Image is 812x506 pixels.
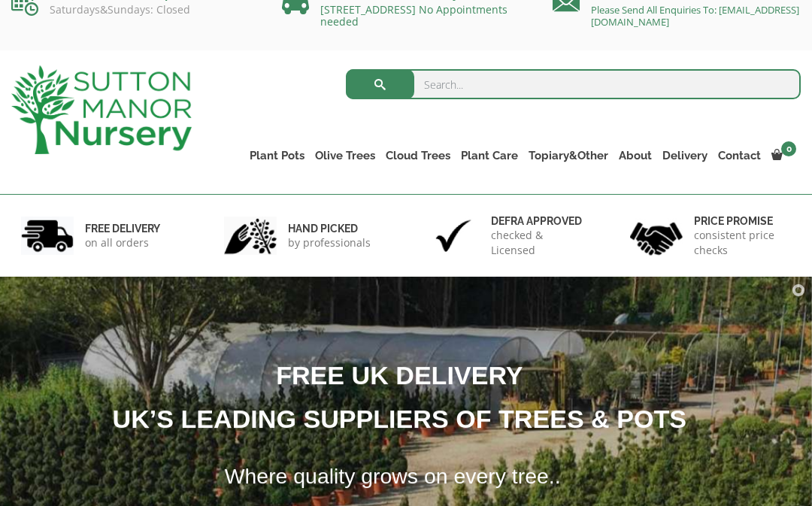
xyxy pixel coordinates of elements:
a: Plant Care [456,145,523,166]
span: 0 [781,141,796,156]
img: logo [11,65,192,154]
a: [STREET_ADDRESS] No Appointments needed [320,2,507,29]
p: consistent price checks [694,228,791,258]
img: 4.jpg [630,213,683,259]
a: 0 [766,145,801,166]
h6: hand picked [288,222,371,235]
a: Delivery [657,145,713,166]
a: Plant Pots [244,145,310,166]
img: 1.jpg [21,217,74,255]
h6: Defra approved [491,214,588,228]
p: Saturdays&Sundays: Closed [11,4,259,16]
a: Olive Trees [310,145,380,166]
a: Cloud Trees [380,145,456,166]
p: checked & Licensed [491,228,588,258]
a: Topiary&Other [523,145,614,166]
p: on all orders [85,235,160,250]
img: 2.jpg [224,217,277,255]
a: Contact [713,145,766,166]
input: Search... [346,69,801,99]
p: by professionals [288,235,371,250]
h6: FREE DELIVERY [85,222,160,235]
a: Please Send All Enquiries To: [EMAIL_ADDRESS][DOMAIN_NAME] [591,3,799,29]
h6: Price promise [694,214,791,228]
img: 3.jpg [427,217,480,255]
a: About [614,145,657,166]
